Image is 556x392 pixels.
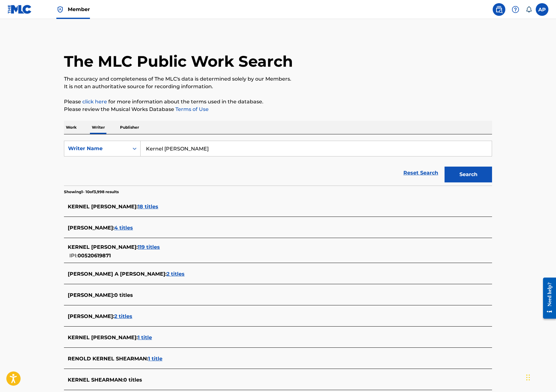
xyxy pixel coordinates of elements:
p: Please review the Musical Works Database [64,106,492,113]
a: Public Search [493,3,505,16]
h1: The MLC Public Work Search [64,52,293,71]
span: [PERSON_NAME] A [PERSON_NAME] : [68,271,167,277]
img: search [495,6,503,13]
iframe: Chat Widget [524,362,556,392]
span: KERNEL [PERSON_NAME] : [68,244,138,250]
span: 2 titles [114,313,132,319]
p: Please for more information about the terms used in the database. [64,98,492,106]
span: IPI: [69,253,78,259]
div: Notifications [526,6,532,13]
span: KERNEL [PERSON_NAME] : [68,334,138,340]
span: RENOLD KERNEL SHEARMAN : [68,356,148,362]
span: 119 titles [138,244,160,250]
p: Work [64,121,79,134]
div: Help [509,3,522,16]
iframe: Resource Center [538,273,556,324]
span: 18 titles [138,204,158,210]
p: It is not an authoritative source for recording information. [64,83,492,90]
img: Top Rightsholder [56,6,64,13]
img: MLC Logo [8,5,32,14]
div: Drag [526,368,530,387]
span: [PERSON_NAME] : [68,292,114,298]
p: Publisher [118,121,141,134]
span: 2 titles [167,271,185,277]
span: 1 title [138,334,152,340]
div: Writer Name [68,145,125,152]
span: 0 titles [123,377,142,383]
span: KERNEL SHEARMAN : [68,377,123,383]
img: help [512,6,519,13]
a: Reset Search [400,166,441,180]
span: [PERSON_NAME] : [68,313,114,319]
a: click here [82,99,107,105]
p: Showing 1 - 10 of 3,998 results [64,189,119,195]
button: Search [445,167,492,182]
span: 4 titles [114,225,133,231]
span: [PERSON_NAME] : [68,225,114,231]
p: Writer [90,121,107,134]
span: 0 titles [114,292,133,298]
span: 1 title [148,356,162,362]
div: User Menu [536,3,548,16]
form: Search Form [64,141,492,186]
span: 00520619871 [78,253,111,259]
a: Terms of Use [174,106,209,112]
p: The accuracy and completeness of The MLC's data is determined solely by our Members. [64,75,492,83]
span: Member [68,6,90,13]
span: KERNEL [PERSON_NAME] : [68,204,138,210]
